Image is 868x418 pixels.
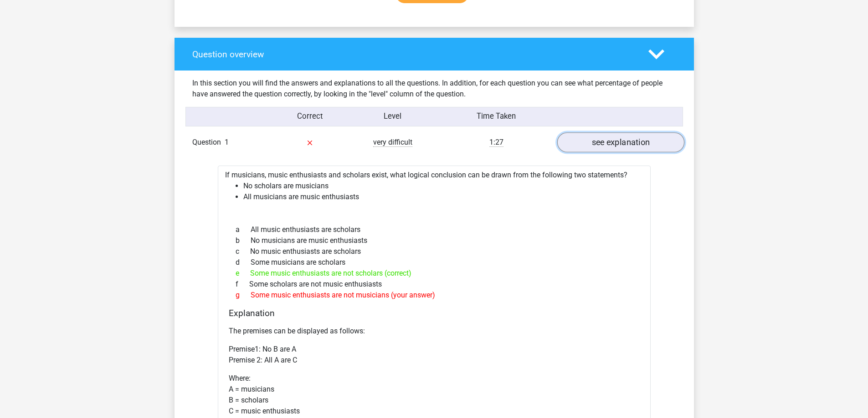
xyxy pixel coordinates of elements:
div: Some music enthusiasts are not musicians (your answer) [229,290,640,301]
p: Where: A = musicians B = scholars C = music enthusiasts [229,373,640,417]
span: 1:27 [489,138,503,147]
div: Time Taken [434,111,558,122]
div: Some music enthusiasts are not scholars (correct) [229,268,640,279]
div: Level [351,111,434,122]
div: All music enthusiasts are scholars [229,224,640,235]
span: a [236,224,251,235]
div: Correct [268,111,351,122]
h4: Question overview [192,49,635,60]
span: g [236,290,251,301]
span: very difficult [373,138,412,147]
li: No scholars are musicians [243,181,643,191]
span: Question [192,137,225,148]
div: No musicians are music enthusiasts [229,235,640,246]
span: 1 [225,138,229,146]
h4: Explanation [229,308,640,318]
div: In this section you will find the answers and explanations to all the questions. In addition, for... [185,78,683,100]
span: e [236,268,250,279]
p: The premises can be displayed as follows: [229,326,640,337]
span: f [236,279,249,290]
p: Premise1: No B are A Premise 2: All A are C [229,344,640,366]
span: b [236,235,251,246]
div: Some scholars are not music enthusiasts [229,279,640,290]
a: see explanation [557,133,684,153]
span: d [236,257,251,268]
div: No music enthusiasts are scholars [229,246,640,257]
li: All musicians are music enthusiasts [243,191,643,202]
span: c [236,246,250,257]
div: Some musicians are scholars [229,257,640,268]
